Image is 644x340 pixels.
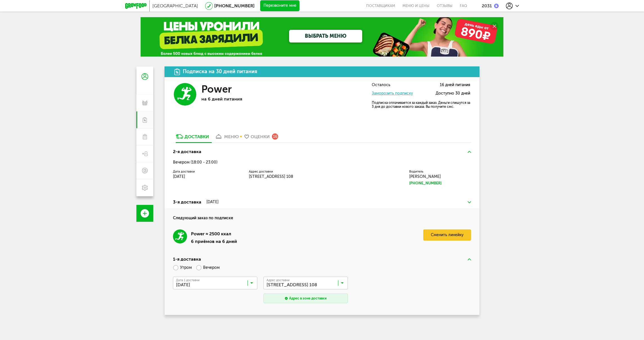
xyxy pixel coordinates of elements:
label: Адрес доставки [249,170,325,173]
label: Утром [173,263,192,272]
a: Оценки 16 [242,133,281,142]
h3: Power [201,83,232,95]
img: arrow-up-green.5eb5f82.svg [468,151,471,153]
span: 16 дней питания [440,83,470,87]
p: на 6 дней питания [201,96,283,102]
span: Доступно 30 дней [436,91,470,96]
img: arrow-down-green.fb8ae4f.svg [468,201,471,203]
button: Перезвоните мне [260,0,300,12]
div: меню [224,134,239,139]
a: [PHONE_NUMBER] [409,180,471,186]
div: 3-я доставка [173,199,201,205]
span: Осталось [372,83,390,87]
div: 1-я доставка [173,256,201,263]
div: Вечером (18:00 - 23:00) [173,160,471,165]
a: Сменить линейку [423,229,471,241]
span: [PERSON_NAME] [409,174,441,179]
span: [DATE] [173,174,185,179]
h4: Следующий заказ по подписке [173,208,471,221]
div: [DATE] [206,200,219,204]
label: Дата доставки [173,170,240,173]
a: Заморозить подписку [372,91,413,96]
img: icon.da23462.svg [174,68,180,75]
label: Водитель [409,170,471,173]
div: Оценки [251,134,270,139]
div: 6 приёмов на 6 дней [191,238,237,245]
span: Дата 1 доставки [176,279,200,282]
div: Power ≈ 2500 ккал [191,229,237,238]
a: ВЫБРАТЬ МЕНЮ [289,30,362,42]
span: [STREET_ADDRESS] 108 [249,174,293,179]
div: 16 [272,133,278,140]
p: Подписка оплачивается за каждый заказ. Деньги спишутся за 3 дня до доставки нового заказа. Вы пол... [372,101,470,109]
a: Доставки [173,133,212,142]
div: 2031 [482,3,492,8]
div: Адрес в зоне доставки [289,296,326,301]
a: [PHONE_NUMBER] [214,3,255,8]
img: arrow-up-green.5eb5f82.svg [468,258,471,260]
img: bonus_b.cdccf46.png [494,4,499,8]
span: Адрес доставки [267,279,290,282]
div: 2-я доставка [173,148,201,155]
span: [GEOGRAPHIC_DATA] [152,3,198,8]
label: Вечером [196,263,220,272]
div: Доставки [184,134,209,139]
div: Подписка на 30 дней питания [183,69,257,74]
a: меню [212,133,242,142]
